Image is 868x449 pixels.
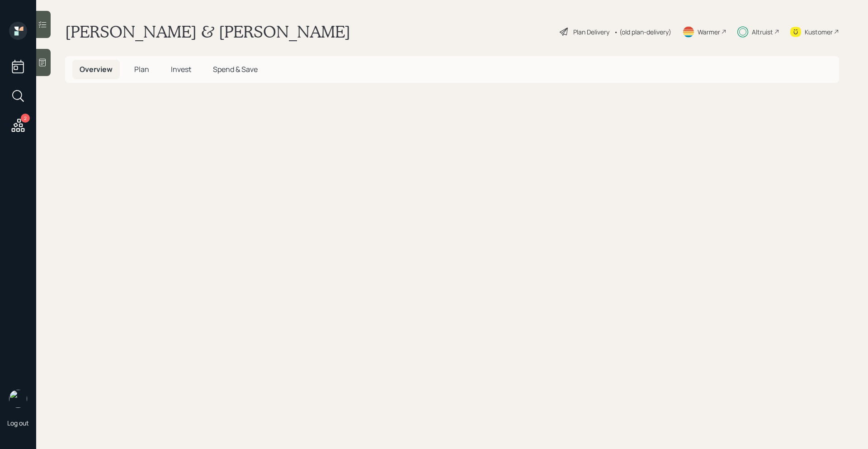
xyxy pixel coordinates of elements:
[65,22,350,42] h1: [PERSON_NAME] & [PERSON_NAME]
[21,114,30,123] div: 2
[171,64,191,74] span: Invest
[80,64,113,74] span: Overview
[573,27,609,37] div: Plan Delivery
[9,390,27,408] img: michael-russo-headshot.png
[805,27,833,37] div: Kustomer
[7,419,29,427] div: Log out
[614,27,671,37] div: • (old plan-delivery)
[698,27,720,37] div: Warmer
[134,64,149,74] span: Plan
[213,64,258,74] span: Spend & Save
[752,27,773,37] div: Altruist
